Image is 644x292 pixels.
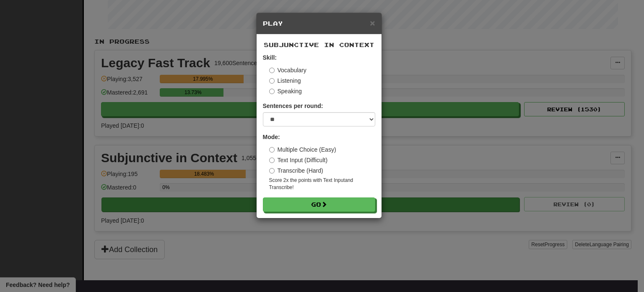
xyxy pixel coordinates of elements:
label: Vocabulary [269,66,306,74]
input: Text Input (Difficult) [269,158,275,163]
input: Multiple Choice (Easy) [269,147,275,153]
strong: Mode: [263,134,280,140]
span: × [370,18,375,28]
span: Subjunctive in Context [264,41,374,48]
label: Transcribe (Hard) [269,166,323,175]
h5: Play [263,19,375,28]
input: Speaking [269,89,275,94]
input: Transcribe (Hard) [269,168,275,174]
strong: Skill: [263,54,277,61]
button: Go [263,197,375,212]
small: Score 2x the points with Text Input and Transcribe ! [269,177,375,191]
input: Vocabulary [269,68,275,73]
button: Close [370,18,375,27]
label: Multiple Choice (Easy) [269,145,336,154]
input: Listening [269,78,275,84]
label: Text Input (Difficult) [269,156,328,164]
label: Listening [269,76,301,85]
label: Speaking [269,87,302,95]
label: Sentences per round: [263,102,323,110]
